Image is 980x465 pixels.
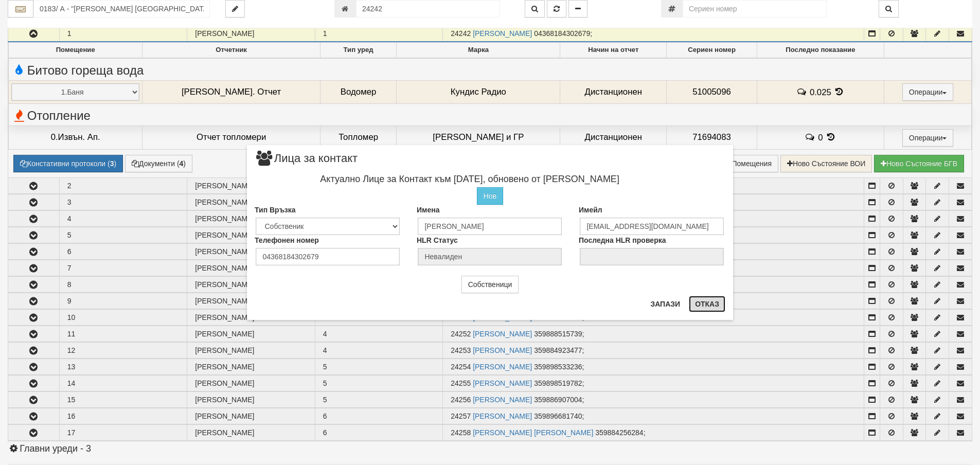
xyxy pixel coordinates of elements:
label: HLR Статус [417,235,458,245]
label: Последна HLR проверка [579,235,666,245]
input: Имейл [580,218,724,235]
label: Имена [417,205,439,215]
label: Тип Връзка [255,205,296,215]
button: Отказ [689,296,725,312]
label: Телефонен номер [255,235,319,245]
button: Собственици [461,276,519,293]
button: Нов [477,187,503,205]
span: Лица за контакт [255,153,358,172]
button: Запази [644,296,686,312]
label: Имейл [579,205,602,215]
h4: Актуално Лице за Контакт към [DATE], обновено от [PERSON_NAME] [255,174,685,185]
input: Имена [418,218,562,235]
input: Телефонен номер [256,248,400,265]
